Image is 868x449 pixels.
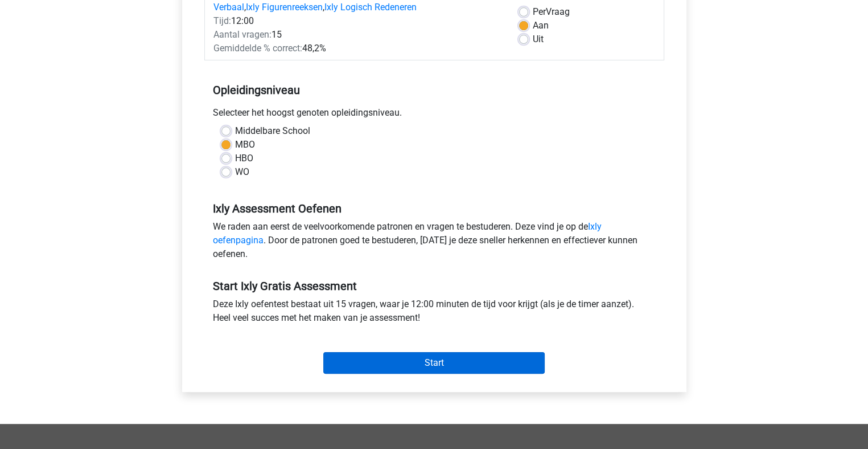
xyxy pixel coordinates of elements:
[533,19,549,32] label: Aan
[213,15,231,26] span: Tijd:
[235,152,253,165] label: HBO
[213,279,656,293] h5: Start Ixly Gratis Assessment
[235,124,310,138] label: Middelbare School
[205,28,511,42] div: 15
[533,6,546,17] span: Per
[205,42,511,55] div: 48,2%
[323,352,545,374] input: Start
[235,165,249,179] label: WO
[213,202,656,215] h5: Ixly Assessment Oefenen
[204,220,664,266] div: We raden aan eerst de veelvoorkomende patronen en vragen te bestuderen. Deze vind je op de . Door...
[204,106,664,124] div: Selecteer het hoogst genoten opleidingsniveau.
[533,5,570,19] label: Vraag
[213,79,656,101] h5: Opleidingsniveau
[533,32,544,46] label: Uit
[213,29,271,40] span: Aantal vragen:
[213,43,302,54] span: Gemiddelde % correct:
[235,138,255,152] label: MBO
[324,2,417,13] a: Ixly Logisch Redeneren
[246,2,323,13] a: Ixly Figurenreeksen
[204,297,664,329] div: Deze Ixly oefentest bestaat uit 15 vragen, waar je 12:00 minuten de tijd voor krijgt (als je de t...
[205,14,511,28] div: 12:00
